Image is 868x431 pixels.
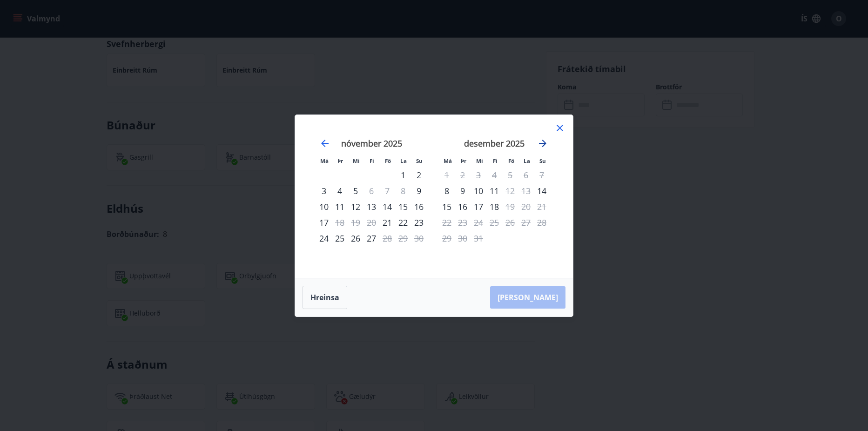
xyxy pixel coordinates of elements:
[341,138,402,149] strong: nóvember 2025
[471,199,486,215] div: 17
[471,215,486,230] td: Not available. miðvikudagur, 24. desember 2025
[320,157,329,164] small: Má
[444,157,452,164] small: Má
[461,157,466,164] small: Þr
[537,138,548,149] div: Move forward to switch to the next month.
[395,167,411,183] td: Choose laugardagur, 1. nóvember 2025 as your check-in date. It’s available.
[332,183,348,199] td: Choose þriðjudagur, 4. nóvember 2025 as your check-in date. It’s available.
[534,183,550,199] div: Aðeins innritun í boði
[486,167,502,183] td: Not available. fimmtudagur, 4. desember 2025
[395,183,411,199] td: Not available. laugardagur, 8. nóvember 2025
[411,230,427,246] td: Not available. sunnudagur, 30. nóvember 2025
[379,199,395,215] td: Choose föstudagur, 14. nóvember 2025 as your check-in date. It’s available.
[411,167,427,183] div: 2
[379,215,395,230] td: Choose föstudagur, 21. nóvember 2025 as your check-in date. It’s available.
[439,167,455,183] td: Not available. mánudagur, 1. desember 2025
[379,199,395,215] div: 14
[303,286,347,309] button: Hreinsa
[348,230,363,246] td: Choose miðvikudagur, 26. nóvember 2025 as your check-in date. It’s available.
[395,199,411,215] div: 15
[411,215,427,230] td: Choose sunnudagur, 23. nóvember 2025 as your check-in date. It’s available.
[524,157,530,164] small: La
[486,199,502,215] div: 18
[363,199,379,215] div: 13
[306,126,562,267] div: Calendar
[395,215,411,230] td: Choose laugardagur, 22. nóvember 2025 as your check-in date. It’s available.
[471,183,486,199] td: Choose miðvikudagur, 10. desember 2025 as your check-in date. It’s available.
[439,230,455,246] td: Not available. mánudagur, 29. desember 2025
[363,230,379,246] div: 27
[534,167,550,183] td: Not available. sunnudagur, 7. desember 2025
[534,215,550,230] td: Not available. sunnudagur, 28. desember 2025
[363,199,379,215] td: Choose fimmtudagur, 13. nóvember 2025 as your check-in date. It’s available.
[539,157,546,164] small: Su
[455,183,471,199] td: Choose þriðjudagur, 9. desember 2025 as your check-in date. It’s available.
[337,157,343,164] small: Þr
[332,183,348,199] div: 4
[363,183,379,199] div: Aðeins útritun í boði
[319,138,330,149] div: Move backward to switch to the previous month.
[455,199,471,215] div: 16
[439,199,455,215] td: Choose mánudagur, 15. desember 2025 as your check-in date. It’s available.
[332,215,348,230] div: Aðeins útritun í boði
[502,167,518,183] td: Not available. föstudagur, 5. desember 2025
[486,215,502,230] td: Not available. fimmtudagur, 25. desember 2025
[416,157,423,164] small: Su
[439,215,455,230] td: Not available. mánudagur, 22. desember 2025
[411,183,427,199] div: Aðeins innritun í boði
[411,183,427,199] td: Choose sunnudagur, 9. nóvember 2025 as your check-in date. It’s available.
[316,230,332,246] div: 24
[316,199,332,215] div: 10
[476,157,483,164] small: Mi
[379,230,395,246] td: Not available. föstudagur, 28. nóvember 2025
[385,157,391,164] small: Fö
[455,167,471,183] td: Not available. þriðjudagur, 2. desember 2025
[332,230,348,246] div: 25
[379,230,395,246] div: Aðeins útritun í boði
[455,215,471,230] td: Not available. þriðjudagur, 23. desember 2025
[464,138,525,149] strong: desember 2025
[502,215,518,230] td: Not available. föstudagur, 26. desember 2025
[411,199,427,215] td: Choose sunnudagur, 16. nóvember 2025 as your check-in date. It’s available.
[486,199,502,215] td: Choose fimmtudagur, 18. desember 2025 as your check-in date. It’s available.
[316,230,332,246] td: Choose mánudagur, 24. nóvember 2025 as your check-in date. It’s available.
[534,199,550,215] td: Not available. sunnudagur, 21. desember 2025
[348,183,363,199] div: 5
[363,215,379,230] td: Not available. fimmtudagur, 20. nóvember 2025
[332,199,348,215] td: Choose þriðjudagur, 11. nóvember 2025 as your check-in date. It’s available.
[379,183,395,199] td: Not available. föstudagur, 7. nóvember 2025
[395,230,411,246] td: Not available. laugardagur, 29. nóvember 2025
[348,183,363,199] td: Choose miðvikudagur, 5. nóvember 2025 as your check-in date. It’s available.
[363,230,379,246] td: Choose fimmtudagur, 27. nóvember 2025 as your check-in date. It’s available.
[471,167,486,183] td: Not available. miðvikudagur, 3. desember 2025
[379,215,395,230] div: Aðeins innritun í boði
[395,199,411,215] td: Choose laugardagur, 15. nóvember 2025 as your check-in date. It’s available.
[348,199,363,215] div: 12
[316,215,332,230] td: Choose mánudagur, 17. nóvember 2025 as your check-in date. It’s available.
[455,199,471,215] td: Choose þriðjudagur, 16. desember 2025 as your check-in date. It’s available.
[534,183,550,199] td: Choose sunnudagur, 14. desember 2025 as your check-in date. It’s available.
[332,199,348,215] div: 11
[471,199,486,215] td: Choose miðvikudagur, 17. desember 2025 as your check-in date. It’s available.
[502,183,518,199] div: Aðeins útritun í boði
[455,183,471,199] div: 9
[395,167,411,183] div: 1
[348,199,363,215] td: Choose miðvikudagur, 12. nóvember 2025 as your check-in date. It’s available.
[439,183,455,199] td: Choose mánudagur, 8. desember 2025 as your check-in date. It’s available.
[502,183,518,199] td: Not available. föstudagur, 12. desember 2025
[316,199,332,215] td: Choose mánudagur, 10. nóvember 2025 as your check-in date. It’s available.
[486,183,502,199] div: 11
[508,157,514,164] small: Fö
[332,230,348,246] td: Choose þriðjudagur, 25. nóvember 2025 as your check-in date. It’s available.
[370,157,374,164] small: Fi
[486,183,502,199] td: Choose fimmtudagur, 11. desember 2025 as your check-in date. It’s available.
[348,215,363,230] td: Not available. miðvikudagur, 19. nóvember 2025
[471,183,486,199] div: 10
[518,199,534,215] td: Not available. laugardagur, 20. desember 2025
[518,167,534,183] td: Not available. laugardagur, 6. desember 2025
[316,183,332,199] div: 3
[518,215,534,230] td: Not available. laugardagur, 27. desember 2025
[455,230,471,246] td: Not available. þriðjudagur, 30. desember 2025
[400,157,407,164] small: La
[411,167,427,183] td: Choose sunnudagur, 2. nóvember 2025 as your check-in date. It’s available.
